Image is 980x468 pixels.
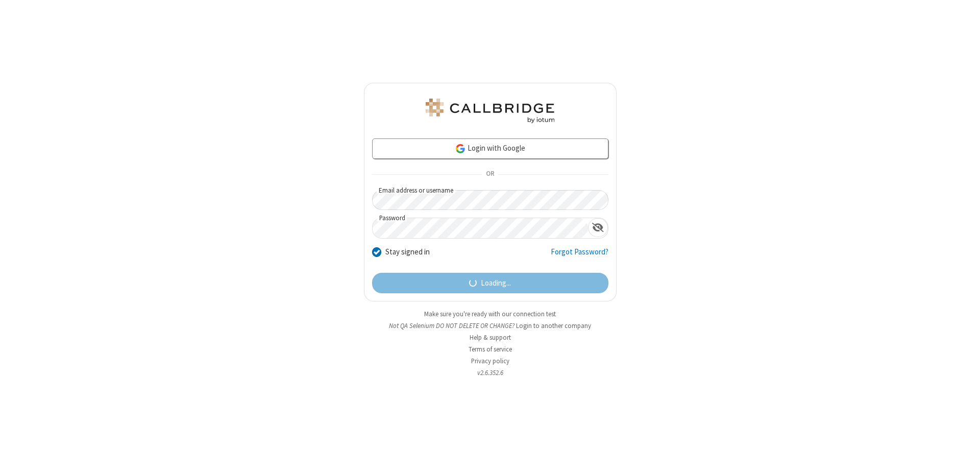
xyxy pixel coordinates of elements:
label: Stay signed in [385,246,430,258]
a: Login with Google [372,138,608,159]
a: Forgot Password? [551,246,608,266]
li: v2.6.352.6 [364,368,617,378]
button: Loading... [372,273,608,293]
span: Loading... [481,277,511,289]
li: Not QA Selenium DO NOT DELETE OR CHANGE? [364,321,617,331]
div: Show password [588,218,608,237]
a: Help & support [470,333,511,342]
input: Email address or username [372,190,608,210]
a: Make sure you're ready with our connection test [424,310,556,318]
a: Terms of service [469,345,512,354]
img: QA Selenium DO NOT DELETE OR CHANGE [424,99,556,123]
a: Privacy policy [471,357,509,365]
button: Login to another company [516,321,591,331]
span: OR [482,168,498,182]
img: google-icon.png [455,143,466,154]
input: Password [373,218,588,238]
